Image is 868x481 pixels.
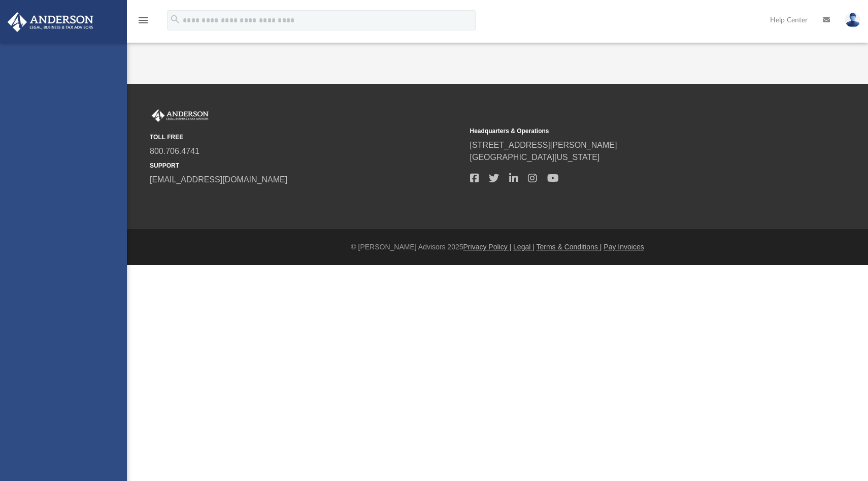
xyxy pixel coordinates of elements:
a: [STREET_ADDRESS][PERSON_NAME] [470,141,617,149]
a: Terms & Conditions | [537,243,602,251]
small: SUPPORT [150,161,463,170]
i: menu [137,14,149,26]
img: Anderson Advisors Platinum Portal [5,12,96,32]
a: Legal | [513,243,535,251]
a: 800.706.4741 [150,147,199,155]
a: [EMAIL_ADDRESS][DOMAIN_NAME] [150,175,287,184]
div: © [PERSON_NAME] Advisors 2025 [127,242,868,252]
img: Anderson Advisors Platinum Portal [150,109,211,122]
i: search [170,14,181,25]
a: Privacy Policy | [463,243,512,251]
img: User Pic [845,13,860,27]
a: Pay Invoices [604,243,644,251]
a: [GEOGRAPHIC_DATA][US_STATE] [470,153,600,162]
small: TOLL FREE [150,133,463,142]
a: menu [137,19,149,26]
small: Headquarters & Operations [470,126,783,136]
